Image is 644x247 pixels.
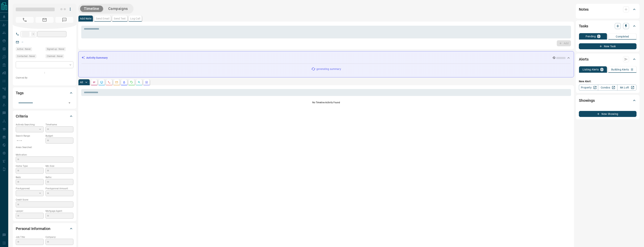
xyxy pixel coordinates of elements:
p: No Timeline Activity Found [81,101,571,104]
a: Condos [598,85,617,91]
p: generating summary [316,67,341,71]
p: Actively Searching: [16,123,44,126]
div: Alerts [579,55,637,64]
h2: Showings [579,97,595,103]
p: Add Note [80,17,91,20]
p: 0 [601,68,603,71]
p: Building Alerts [611,68,629,71]
a: -- [22,40,23,43]
p: Areas Searched: [16,146,73,149]
p: Timeframe: [45,123,73,126]
button: Open [67,100,72,106]
svg: Agent Actions [145,81,148,84]
h2: Tags [16,90,23,96]
p: Activity Summary [86,56,108,60]
span: Contacted - Never [17,54,35,58]
button: Timeline [80,6,103,12]
p: Completed [616,35,629,38]
div: Personal Information [16,224,73,233]
p: 0 [598,35,599,38]
p: Listing Alerts [583,68,599,71]
p: Lawyer: [16,209,44,213]
div: Tasks [579,22,637,31]
p: Search Range: [16,134,44,138]
p: Motivation: [16,153,73,156]
p: Home Type: [16,164,44,168]
p: Pending [586,35,596,38]
p: Credit Score: [16,198,73,201]
button: New Task [579,43,637,49]
h2: Personal Information [16,226,50,232]
svg: Notes [93,81,96,84]
div: Notes [579,5,637,14]
span: Signed up - Never [47,47,64,51]
p: Min Size: [45,164,73,168]
svg: Calls [108,81,111,84]
span: Active - Never [17,47,31,51]
p: Claimed By: [16,76,73,79]
p: -- - -- [16,138,44,144]
span: No Email [36,17,54,23]
p: Beds: [16,176,44,179]
div: Showings [579,96,637,105]
svg: Opportunities [138,81,141,84]
div: Tags [16,88,73,97]
svg: Lead Browsing Activity [100,81,103,84]
p: Baths: [45,176,73,179]
h2: Alerts [579,56,589,62]
h2: Tasks [579,23,588,29]
svg: Emails [115,81,118,84]
p: 0 [631,68,633,71]
svg: Requests [130,81,133,84]
a: Property [579,85,598,91]
p: Budget: [45,134,73,138]
p: All [80,81,83,84]
div: Activity Summary [81,54,571,61]
svg: Listing Alerts [123,81,126,84]
button: Campaigns [104,6,132,12]
a: Mr.Loft [617,85,637,91]
p: New Alert: [579,79,637,83]
span: No Number [55,17,73,23]
p: Company: [45,235,73,239]
h2: Notes [579,6,589,12]
p: Pre-Approved: [16,187,44,190]
span: No Number [16,17,34,23]
button: New Showing [579,111,637,117]
p: Job Title: [16,235,44,239]
div: Criteria [16,112,73,121]
span: Claimed - Never [47,54,63,58]
p: Mortgage Agent: [45,209,73,213]
p: Pre-Approval Amount: [45,187,73,190]
h2: Criteria [16,113,28,119]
